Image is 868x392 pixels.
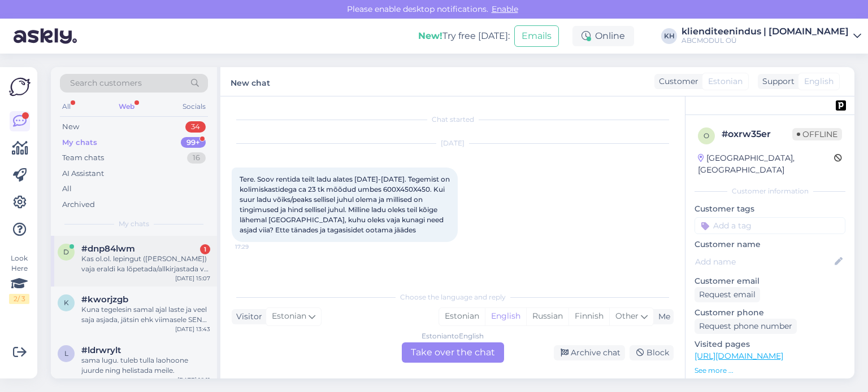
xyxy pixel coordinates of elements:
[187,152,206,164] div: 16
[418,30,442,41] b: New!
[836,100,846,111] img: pd
[792,128,842,140] span: Offline
[526,308,568,325] div: Russian
[695,307,845,319] p: Customer phone
[62,121,79,133] div: New
[572,26,634,46] div: Online
[615,311,639,321] span: Other
[630,345,674,360] div: Block
[9,76,31,98] img: Askly Logo
[175,274,210,283] div: [DATE] 15:07
[62,152,104,164] div: Team chats
[81,305,210,325] div: Kuna tegelesin samal ajal laste ja veel saja asjada, jätsin ehk viimasele SEND nupule vajutamata?
[682,27,849,36] div: klienditeenindus | [DOMAIN_NAME]
[232,114,674,125] div: Chat started
[232,138,674,148] div: [DATE]
[200,244,210,254] div: 1
[758,76,795,87] div: Support
[695,319,797,334] div: Request phone number
[682,27,861,45] a: klienditeenindus | [DOMAIN_NAME]ABCMODUL OÜ
[402,342,504,363] div: Take over the chat
[180,99,208,114] div: Socials
[81,294,128,305] span: #kworjzgb
[175,325,210,333] div: [DATE] 13:43
[62,168,104,179] div: AI Assistant
[695,203,845,215] p: Customer tags
[568,308,609,325] div: Finnish
[695,351,783,361] a: [URL][DOMAIN_NAME]
[232,292,674,302] div: Choose the language and reply
[695,365,845,376] p: See more ...
[63,248,69,256] span: d
[119,219,149,229] span: My chats
[81,254,210,274] div: Kas ol.ol. lepingut ([PERSON_NAME]) vaja eraldi ka lõpetada/allkirjastada või panete ise ta kinni...
[62,183,72,195] div: All
[422,331,484,341] div: Estonian to English
[695,338,845,350] p: Visited pages
[272,310,306,323] span: Estonian
[695,287,760,302] div: Request email
[554,345,625,360] div: Archive chat
[704,131,709,140] span: o
[708,76,743,87] span: Estonian
[116,99,137,114] div: Web
[514,25,559,47] button: Emails
[661,28,677,44] div: KH
[488,4,522,14] span: Enable
[81,355,210,376] div: sama lugu. tuleb tulla laohoone juurde ning helistada meile.
[231,74,270,89] label: New chat
[60,99,73,114] div: All
[81,345,121,355] span: #ldrwrylt
[9,253,29,304] div: Look Here
[695,256,832,268] input: Add name
[485,308,526,325] div: English
[9,294,29,304] div: 2 / 3
[418,29,510,43] div: Try free [DATE]:
[64,349,68,358] span: l
[695,186,845,196] div: Customer information
[804,76,834,87] span: English
[682,36,849,45] div: ABCMODUL OÜ
[654,76,698,87] div: Customer
[62,199,95,210] div: Archived
[64,298,69,307] span: k
[240,175,452,234] span: Tere. Soov rentida teilt ladu alates [DATE]-[DATE]. Tegemist on kolimiskastidega ca 23 tk mõõdud ...
[439,308,485,325] div: Estonian
[177,376,210,384] div: [DATE] 10:11
[698,152,834,176] div: [GEOGRAPHIC_DATA], [GEOGRAPHIC_DATA]
[235,243,277,251] span: 17:29
[185,121,206,133] div: 34
[695,217,845,234] input: Add a tag
[654,311,670,323] div: Me
[62,137,97,148] div: My chats
[722,127,792,141] div: # oxrw35er
[181,137,206,148] div: 99+
[232,311,262,323] div: Visitor
[695,239,845,250] p: Customer name
[695,275,845,287] p: Customer email
[81,244,135,254] span: #dnp84lwm
[70,77,142,89] span: Search customers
